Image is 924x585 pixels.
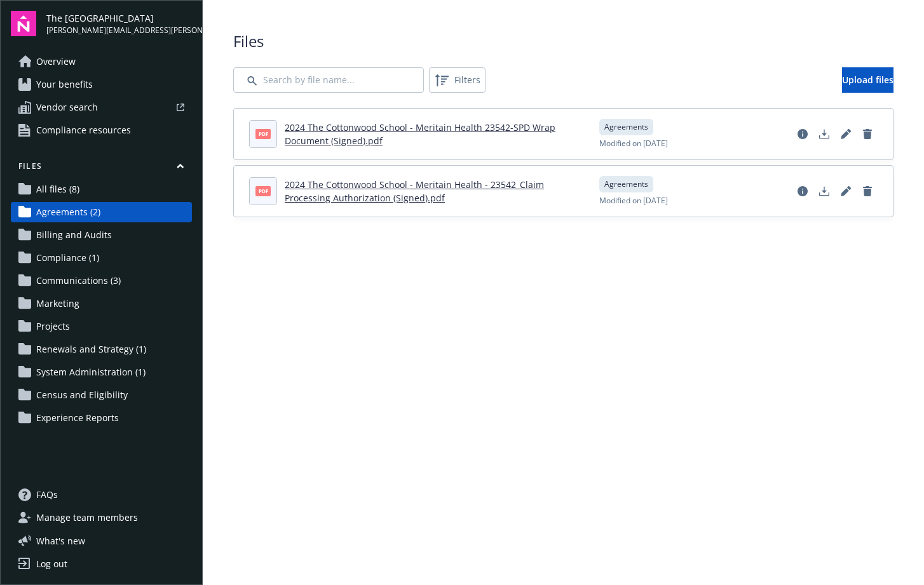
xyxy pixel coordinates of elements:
[36,179,79,199] span: All files (8)
[36,534,85,548] span: What ' s new
[233,67,424,93] input: Search by file name...
[11,97,192,118] a: Vendor search
[11,11,36,36] img: navigator-logo.svg
[36,385,128,405] span: Census and Eligibility
[431,70,483,90] span: Filters
[11,179,192,199] a: All files (8)
[11,508,192,528] a: Manage team members
[599,195,668,206] span: Modified on [DATE]
[255,129,271,138] span: pdf
[454,73,480,86] span: Filters
[36,554,67,574] div: Log out
[36,97,98,118] span: Vendor search
[233,30,893,52] span: Files
[836,181,856,201] a: Edit document
[285,121,555,147] a: 2024 The Cottonwood School - Meritain Health 23542-SPD Wrap Document (Signed).pdf
[857,181,878,201] a: Delete document
[36,74,93,95] span: Your benefits
[11,202,192,222] a: Agreements (2)
[604,121,648,133] span: Agreements
[429,67,486,93] button: Filters
[814,181,834,201] a: Download document
[11,271,192,291] a: Communications (3)
[836,124,856,144] a: Edit document
[285,178,544,204] a: 2024 The Cottonwood School - Meritain Health - 23542_Claim Processing Authorization (Signed).pdf
[36,202,100,222] span: Agreements (2)
[46,11,192,25] span: The [GEOGRAPHIC_DATA]
[604,178,648,190] span: Agreements
[842,74,893,86] span: Upload files
[792,124,813,144] a: View file details
[36,271,121,291] span: Communications (3)
[11,408,192,428] a: Experience Reports
[842,67,893,93] a: Upload files
[36,120,131,140] span: Compliance resources
[11,120,192,140] a: Compliance resources
[814,124,834,144] a: Download document
[11,385,192,405] a: Census and Eligibility
[36,508,138,528] span: Manage team members
[46,11,192,36] button: The [GEOGRAPHIC_DATA][PERSON_NAME][EMAIL_ADDRESS][PERSON_NAME][DOMAIN_NAME]
[36,51,76,72] span: Overview
[11,362,192,382] a: System Administration (1)
[11,485,192,505] a: FAQs
[36,339,146,360] span: Renewals and Strategy (1)
[11,534,105,548] button: What's new
[11,161,192,177] button: Files
[11,316,192,337] a: Projects
[36,293,79,314] span: Marketing
[857,124,878,144] a: Delete document
[599,138,668,149] span: Modified on [DATE]
[36,248,99,268] span: Compliance (1)
[11,248,192,268] a: Compliance (1)
[36,316,70,337] span: Projects
[11,51,192,72] a: Overview
[11,293,192,314] a: Marketing
[36,485,58,505] span: FAQs
[36,225,112,245] span: Billing and Audits
[11,225,192,245] a: Billing and Audits
[255,186,271,196] span: pdf
[792,181,813,201] a: View file details
[36,362,146,382] span: System Administration (1)
[11,74,192,95] a: Your benefits
[46,25,192,36] span: [PERSON_NAME][EMAIL_ADDRESS][PERSON_NAME][DOMAIN_NAME]
[36,408,119,428] span: Experience Reports
[11,339,192,360] a: Renewals and Strategy (1)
